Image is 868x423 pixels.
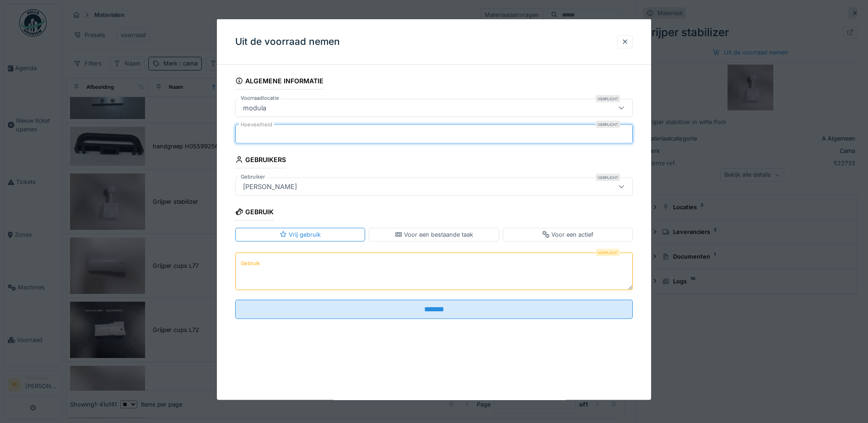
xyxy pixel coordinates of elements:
div: Vrij gebruik [280,230,321,239]
div: Verplicht [596,121,620,128]
h3: Uit de voorraad nemen [235,36,340,48]
div: Verplicht [596,249,620,256]
div: Voor een actief [542,230,593,239]
div: Verplicht [596,174,620,181]
div: modula [239,103,270,113]
div: [PERSON_NAME] [239,182,301,192]
div: Algemene informatie [235,74,323,90]
div: Gebruikers [235,153,286,168]
div: Voor een bestaande taak [395,230,473,239]
label: Gebruiker [239,173,267,181]
div: Gebruik [235,205,274,221]
label: Gebruik [239,257,262,269]
div: Verplicht [596,95,620,103]
label: Hoeveelheid [239,121,274,129]
label: Voorraadlocatie [239,94,281,102]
